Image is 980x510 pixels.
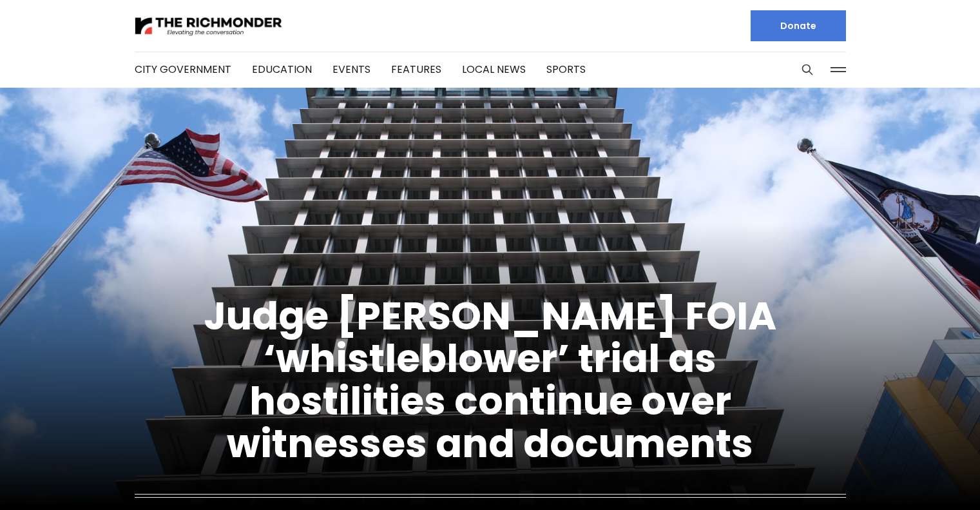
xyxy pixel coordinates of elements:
a: Local News [462,62,526,77]
a: Education [252,62,312,77]
a: Judge [PERSON_NAME] FOIA ‘whistleblower’ trial as hostilities continue over witnesses and documents [204,289,776,471]
a: Features [391,62,441,77]
button: Search this site [798,60,817,79]
iframe: portal-trigger [871,447,980,510]
a: City Government [135,62,231,77]
a: Donate [751,10,846,41]
img: The Richmonder [135,15,283,37]
a: Sports [546,62,586,77]
a: Events [332,62,370,77]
